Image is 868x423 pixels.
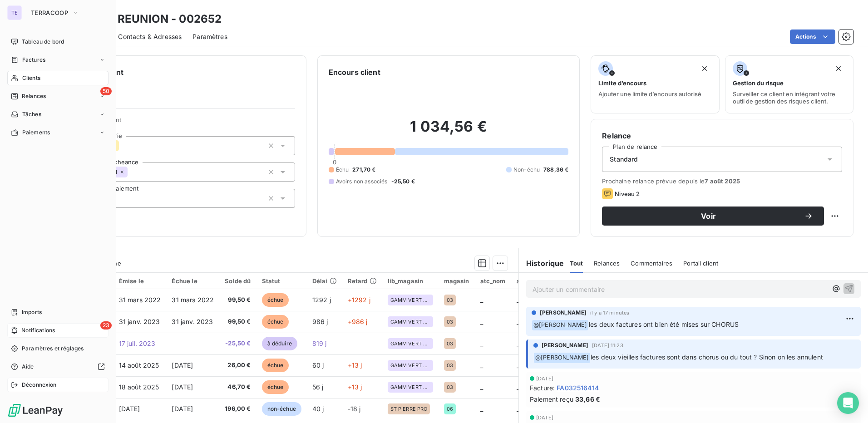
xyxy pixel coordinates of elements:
[594,260,620,267] span: Relances
[225,361,251,370] span: 26,00 €
[21,326,55,334] span: Notifications
[119,318,160,325] span: 31 janv. 2023
[262,293,289,307] span: échue
[447,384,453,390] span: 03
[530,383,555,393] span: Facture :
[7,403,64,418] img: Logo LeanPay
[22,363,34,371] span: Aide
[262,277,301,285] div: Statut
[192,32,227,41] span: Paramètres
[22,38,64,46] span: Tableau de bord
[7,5,22,20] div: TE
[705,177,740,185] span: 7 août 2025
[73,116,295,129] span: Propriétés Client
[517,361,519,369] span: _
[22,308,42,316] span: Imports
[390,341,430,346] span: GAMM VERT ST PIERRE
[225,383,251,392] span: 46,70 €
[262,380,289,394] span: échue
[128,168,135,176] input: Ajouter une valeur
[22,110,41,118] span: Tâches
[348,405,361,413] span: -18 j
[534,353,590,363] span: @ [PERSON_NAME]
[517,277,546,285] div: atc_email
[444,277,469,285] div: magasin
[312,296,331,304] span: 1292 j
[631,260,672,267] span: Commentaires
[532,320,588,330] span: @ [PERSON_NAME]
[602,130,842,141] h6: Relance
[348,296,370,304] span: +1292 j
[557,383,599,393] span: FA032516414
[312,405,324,413] span: 40 j
[119,339,156,347] span: 17 juil. 2023
[262,402,301,416] span: non-échue
[733,90,846,105] span: Surveiller ce client en intégrant votre outil de gestion des risques client.
[530,394,573,404] span: Paiement reçu
[480,361,483,369] span: _
[598,79,646,87] span: Limite d’encours
[390,297,430,303] span: GAMM VERT ST PIERRE
[480,383,483,391] span: _
[543,166,568,174] span: 788,36 €
[575,394,600,404] span: 33,66 €
[591,55,719,113] button: Limite d’encoursAjouter une limite d’encours autorisé
[172,296,214,304] span: 31 mars 2022
[22,381,57,389] span: Déconnexion
[312,383,324,391] span: 56 j
[390,384,430,390] span: GAMM VERT ST PIERRE
[225,277,251,285] div: Solde dû
[592,343,623,348] span: [DATE] 11:23
[119,383,159,391] span: 18 août 2025
[447,319,453,325] span: 03
[312,361,324,369] span: 60 j
[22,344,84,353] span: Paramètres et réglages
[542,341,588,349] span: [PERSON_NAME]
[590,310,630,315] span: il y a 17 minutes
[517,339,519,347] span: _
[119,296,161,304] span: 31 mars 2022
[336,177,388,186] span: Avoirs non associés
[312,339,327,347] span: 819 j
[517,318,519,325] span: _
[348,277,377,285] div: Retard
[447,363,453,368] span: 03
[7,359,108,374] a: Aide
[348,383,362,391] span: +13 j
[119,142,126,150] input: Ajouter une valeur
[733,79,784,87] span: Gestion du risque
[513,166,540,174] span: Non-échu
[119,361,159,369] span: 14 août 2025
[172,405,193,413] span: [DATE]
[172,318,213,325] span: 31 janv. 2023
[598,90,701,98] span: Ajouter une limite d’encours autorisé
[517,296,519,304] span: _
[336,166,349,174] span: Échu
[725,55,853,113] button: Gestion du risqueSurveiller ce client en intégrant votre outil de gestion des risques client.
[610,155,638,164] span: Standard
[225,295,251,305] span: 99,50 €
[348,361,362,369] span: +13 j
[225,339,251,348] span: -25,50 €
[589,320,739,328] span: les deux factures ont bien été mises sur CHORUS
[517,405,519,413] span: _
[100,321,112,330] span: 23
[602,207,824,226] button: Voir
[22,74,40,82] span: Clients
[22,128,50,137] span: Paiements
[329,118,569,145] h2: 1 034,56 €
[119,405,140,413] span: [DATE]
[615,190,640,197] span: Niveau 2
[329,67,380,78] h6: Encours client
[447,297,453,303] span: 03
[312,277,337,285] div: Délai
[352,166,375,174] span: 271,70 €
[55,67,295,78] h6: Informations client
[172,361,193,369] span: [DATE]
[390,363,430,368] span: GAMM VERT ST PIERRE
[262,359,289,372] span: échue
[480,296,483,304] span: _
[536,415,553,420] span: [DATE]
[31,9,68,16] span: TERRACOOP
[118,32,182,41] span: Contacts & Adresses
